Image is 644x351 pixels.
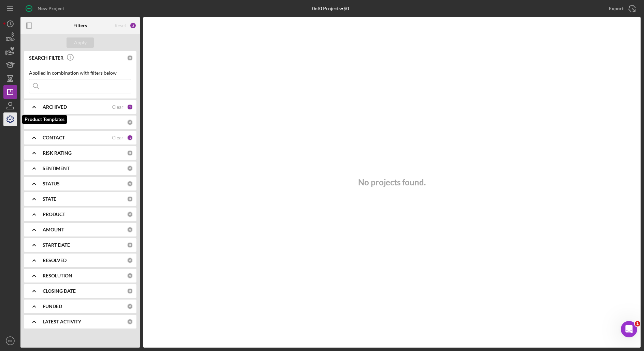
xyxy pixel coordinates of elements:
div: 0 [127,319,133,325]
div: 1 [127,135,133,141]
h3: No projects found. [358,178,426,187]
div: 0 [127,119,133,125]
div: 0 [127,227,133,233]
iframe: Intercom live chat [621,321,637,337]
div: 0 [127,303,133,309]
button: BK [3,334,17,348]
b: CONTACT [43,135,65,140]
span: 1 [635,321,640,326]
div: New Project [38,2,64,15]
div: Clear [112,135,123,140]
button: Export [602,2,641,15]
b: FUNDED [43,304,62,309]
b: RISK RATING [43,150,72,156]
b: LATEST ACTIVITY [43,319,81,324]
b: SENTIMENT [43,166,70,171]
b: Filters [73,23,87,28]
b: CLOSING DATE [43,288,76,294]
b: ARCHIVED [43,104,67,110]
b: SEARCH FILTER [29,55,63,61]
div: Reset [115,23,126,28]
b: STATE [43,196,56,202]
div: 0 [127,165,133,171]
div: 0 [127,257,133,263]
button: Apply [67,37,94,48]
text: BK [8,339,13,343]
div: Export [609,2,624,15]
div: 0 [127,150,133,156]
div: 0 [127,55,133,61]
div: 2 [130,22,136,29]
div: 0 of 0 Projects • $0 [312,6,349,11]
b: RESOLVED [43,258,67,263]
b: AMOUNT [43,227,64,232]
div: 1 [127,104,133,110]
div: Clear [112,104,123,110]
div: 0 [127,196,133,202]
div: 0 [127,211,133,217]
b: RESOLUTION [43,273,72,278]
div: Apply [74,37,87,48]
button: New Project [20,2,71,15]
div: 0 [127,288,133,294]
b: PRODUCT [43,212,65,217]
b: STAGE [43,120,57,125]
b: START DATE [43,242,70,248]
div: Applied in combination with filters below [29,70,131,76]
b: STATUS [43,181,60,186]
div: 0 [127,273,133,279]
div: 0 [127,242,133,248]
div: 0 [127,181,133,187]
